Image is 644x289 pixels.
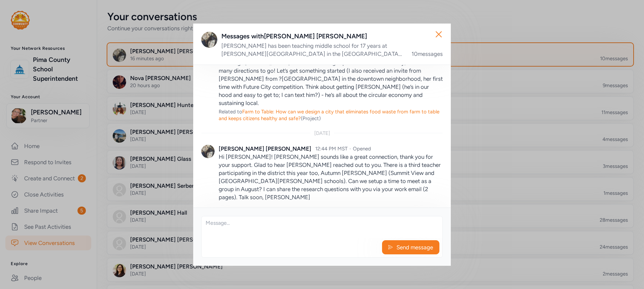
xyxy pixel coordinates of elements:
[315,146,347,152] span: 12:44 PM MST
[350,146,351,152] span: ·
[221,42,404,58] div: [PERSON_NAME] has been teaching middle school for 17 years at [PERSON_NAME][GEOGRAPHIC_DATA] in t...
[353,146,371,152] span: Opened
[314,130,330,137] div: [DATE]
[382,240,439,254] button: Send message
[219,109,439,121] span: Related to (Project)
[219,145,311,153] div: [PERSON_NAME] [PERSON_NAME]
[219,59,443,107] p: Greetings [PERSON_NAME]: this is an exciting topic to frame a future city; and sooo many directio...
[219,153,443,201] p: Hi [PERSON_NAME]! [PERSON_NAME] sounds like a great connection, thank you for your support. Glad ...
[201,145,215,158] img: Avatar
[412,50,443,58] div: 10 messages
[219,109,439,121] span: Farm to Table: How can we design a city that eliminates food waste from farm to table and keeps c...
[396,243,434,251] span: Send message
[221,32,443,41] div: Messages with [PERSON_NAME] [PERSON_NAME]
[201,32,217,48] img: Avatar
